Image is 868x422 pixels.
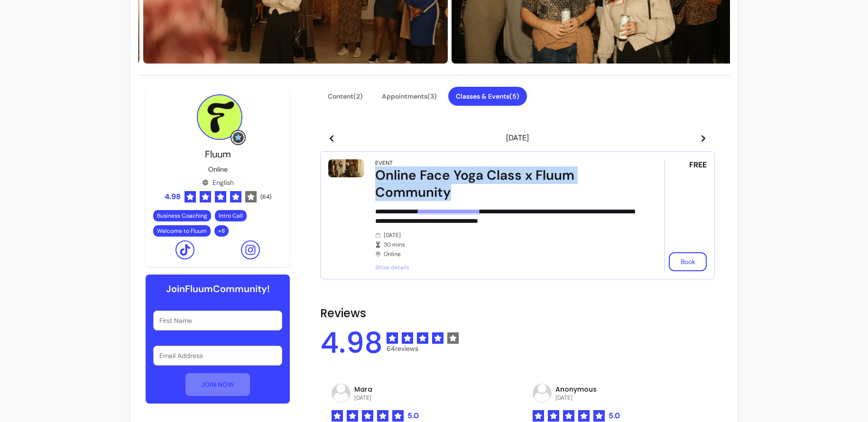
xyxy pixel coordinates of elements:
span: 64 reviews [387,344,459,353]
span: 5.0 [609,410,620,422]
input: First Name [159,316,276,325]
span: Show details [375,264,638,271]
input: Email Address [159,351,276,360]
div: [DATE] Online [375,231,638,258]
span: FREE [689,159,707,171]
span: 4.98 [320,329,383,357]
span: Business Coaching [157,212,207,220]
button: Classes & Events(5) [448,87,527,106]
p: [DATE] [354,394,372,402]
h6: Join Fluum Community! [166,282,270,295]
div: English [202,178,234,187]
img: Online Face Yoga Class x Fluum Community [328,159,364,177]
span: 4.98 [165,191,181,202]
span: Intro Call [219,212,243,220]
img: Provider image [197,94,242,140]
header: [DATE] [320,128,715,147]
span: 5.0 [407,410,419,422]
h2: Reviews [320,306,715,321]
img: avatar [332,384,350,402]
span: 30 mins [384,241,638,248]
div: Online Face Yoga Class x Fluum Community [375,167,638,201]
p: Anonymous [555,385,597,394]
button: Appointments(3) [374,87,444,106]
span: + 8 [216,227,227,235]
button: Book [669,252,707,271]
span: Fluum [205,148,231,160]
span: ( 64 ) [260,193,271,201]
span: Welcome to Fluum [157,227,207,235]
button: Content(2) [320,87,370,106]
img: Grow [232,132,244,143]
p: [DATE] [555,394,597,402]
div: Event [375,159,393,167]
p: Online [208,165,228,174]
img: avatar [533,384,551,402]
p: Mara [354,385,372,394]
